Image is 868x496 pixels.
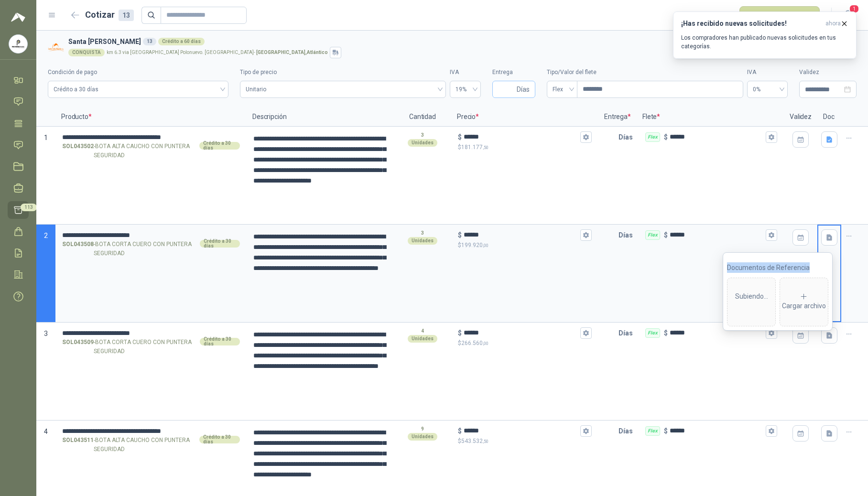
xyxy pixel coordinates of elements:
p: Días [618,421,637,441]
span: 266.560 [461,340,488,346]
strong: SOL043511 [62,436,94,454]
p: Cantidad [394,108,451,127]
label: Validez [799,68,857,77]
div: Crédito a 30 días [199,142,240,150]
strong: SOL043502 [62,142,94,160]
div: Flex [645,328,660,338]
img: Logo peakr [11,11,25,23]
button: $$266.560,00 [580,327,592,339]
p: - BOTA ALTA CAUCHO CON PUNTERA SEGURIDAD [62,436,197,454]
p: 3 [421,229,424,237]
p: $ [664,426,668,436]
input: SOL043509-BOTA CORTA CUERO CON PUNTERA SEGURIDADCrédito a 30 días [62,330,240,337]
input: Flex $ [670,427,764,434]
span: ,00 [483,341,488,346]
input: $$199.920,00 [464,231,578,238]
input: SOL043508-BOTA CORTA CUERO CON PUNTERA SEGURIDADCrédito a 30 días [62,232,240,239]
button: $$181.177,50 [580,131,592,143]
div: Crédito a 30 días [200,240,240,248]
input: Flex $ [670,329,764,336]
span: 1 [849,4,859,13]
span: Crédito a 30 días [54,82,223,97]
p: Días [618,323,637,343]
p: $ [458,437,592,446]
span: ahora [825,20,841,28]
img: Company Logo [9,35,27,53]
span: Flex [553,82,572,97]
label: Entrega [492,68,535,77]
strong: SOL043508 [62,240,94,258]
button: Flex $ [766,229,777,241]
p: Días [618,128,637,147]
button: Flex $ [766,131,777,143]
span: ,50 [483,145,488,150]
input: Flex $ [670,133,764,140]
span: 2 [44,232,48,239]
button: 1 [839,7,857,24]
a: 113 [8,201,29,219]
button: Flex $ [766,425,777,437]
p: 9 [421,425,424,433]
label: IVA [450,68,481,77]
p: $ [664,132,668,142]
span: ,00 [483,243,488,248]
button: ¡Has recibido nuevas solicitudes!ahora Los compradores han publicado nuevas solicitudes en tus ca... [673,11,857,59]
input: SOL043511-BOTA ALTA CAUCHO CON PUNTERA SEGURIDADCrédito a 30 días [62,428,240,435]
p: - BOTA ALTA CAUCHO CON PUNTERA SEGURIDAD [62,142,197,160]
button: $$199.920,00 [580,229,592,241]
p: - BOTA CORTA CUERO CON PUNTERA SEGURIDAD [62,338,198,356]
p: Flete [637,108,784,127]
div: Flex [645,132,660,142]
p: km 6.3 via [GEOGRAPHIC_DATA] Polonuevo. [GEOGRAPHIC_DATA] - [107,50,328,55]
span: 0% [753,82,782,97]
p: Entrega [598,108,637,127]
input: SOL043502-BOTA ALTA CAUCHO CON PUNTERA SEGURIDADCrédito a 30 días [62,134,240,141]
span: 1 [44,134,48,141]
span: Unitario [246,82,440,97]
div: Unidades [408,139,437,147]
p: Doc [817,108,841,127]
div: 13 [143,38,156,45]
div: Flex [645,230,660,240]
label: IVA [747,68,788,77]
p: Descripción [247,108,394,127]
span: ,50 [483,439,488,444]
h3: ¡Has recibido nuevas solicitudes! [681,20,822,28]
p: 4 [421,327,424,335]
p: - BOTA CORTA CUERO CON PUNTERA SEGURIDAD [62,240,198,258]
button: Publicar cotizaciones [739,6,820,24]
div: Subiendo... [731,282,771,322]
div: 13 [119,10,134,21]
span: Días [517,81,530,97]
p: Los compradores han publicado nuevas solicitudes en tus categorías. [681,33,848,51]
span: 543.532 [461,438,488,444]
p: $ [664,230,668,240]
strong: SOL043509 [62,338,94,356]
h2: Cotizar [85,8,134,22]
strong: [GEOGRAPHIC_DATA] , Atlántico [256,50,328,55]
button: Flex $ [766,327,777,339]
label: Tipo/Valor del flete [547,68,743,77]
img: Company Logo [48,39,65,56]
div: Unidades [408,335,437,343]
input: Flex $ [670,231,764,238]
p: Precio [451,108,598,127]
p: $ [664,328,668,338]
p: Documentos de Referencia [727,262,828,273]
p: $ [458,230,462,240]
div: Crédito a 30 días [199,436,240,443]
p: $ [458,132,462,142]
span: 199.920 [461,242,488,248]
p: 3 [421,131,424,139]
h3: Santa [PERSON_NAME] [68,36,853,47]
button: $$543.532,50 [580,425,592,437]
p: $ [458,426,462,436]
input: $$181.177,50 [464,133,578,140]
span: 113 [21,204,37,211]
input: $$266.560,00 [464,329,578,336]
p: $ [458,143,592,152]
span: 4 [44,428,48,435]
input: $$543.532,50 [464,427,578,434]
div: Unidades [408,237,437,245]
div: Flex [645,426,660,436]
